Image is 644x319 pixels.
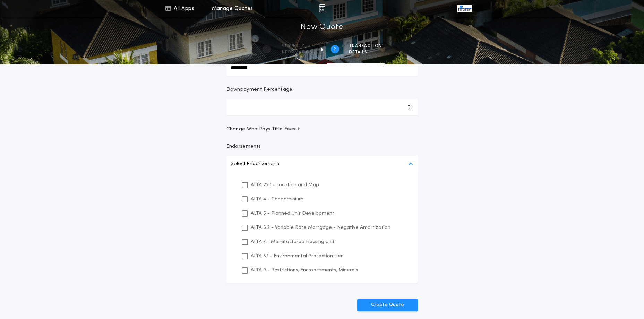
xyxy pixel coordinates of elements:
p: ALTA 7 - Manufactured Housing Unit [251,238,335,245]
span: Change Who Pays Title Fees [226,126,301,133]
h1: New Quote [301,22,343,33]
ul: Select Endorsements [226,172,418,283]
p: Downpayment Percentage [226,86,293,93]
p: ALTA 6.2 - Variable Rate Mortgage - Negative Amortization [251,224,390,231]
p: ALTA 5 - Planned Unit Development [251,210,334,217]
input: New Loan Amount [226,59,418,76]
p: Endorsements [226,143,418,150]
p: ALTA 22.1 - Location and Map [251,181,319,189]
span: details [349,50,382,55]
p: ALTA 9 - Restrictions, Encroachments, Minerals [251,267,358,274]
button: Change Who Pays Title Fees [226,126,418,133]
button: Create Quote [357,299,418,311]
span: Transaction [349,43,382,49]
span: information [281,50,313,55]
img: vs-icon [457,5,472,12]
span: Property [281,43,313,49]
p: Select Endorsements [231,160,281,168]
h2: 2 [334,46,336,52]
img: img [319,4,325,12]
button: Select Endorsements [226,156,418,172]
input: Downpayment Percentage [226,99,418,115]
p: ALTA 8.1 - Environmental Protection Lien [251,252,344,260]
p: ALTA 4 - Condominium [251,196,303,203]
